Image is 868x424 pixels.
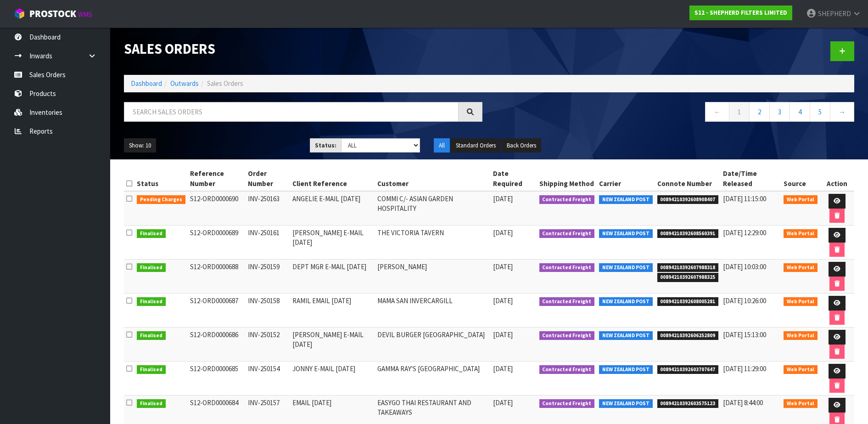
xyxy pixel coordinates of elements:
[290,226,375,260] td: [PERSON_NAME] E-MAIL [DATE]
[493,228,513,237] span: [DATE]
[124,102,459,122] input: Search sales orders
[599,399,653,408] span: NEW ZEALAND POST
[29,8,76,20] span: ProStock
[290,191,375,226] td: ANGELIE E-MAIL [DATE]
[597,166,655,191] th: Carrier
[137,263,166,272] span: Finalised
[784,229,818,238] span: Web Portal
[539,399,595,408] span: Contracted Freight
[655,166,721,191] th: Connote Number
[493,398,513,407] span: [DATE]
[599,229,653,238] span: NEW ZEALAND POST
[493,194,513,203] span: [DATE]
[188,362,246,396] td: S12-ORD0000685
[188,191,246,226] td: S12-ORD0000690
[539,195,595,204] span: Contracted Freight
[784,195,818,204] span: Web Portal
[137,399,166,408] span: Finalised
[131,79,162,88] a: Dashboard
[78,10,92,19] small: WMS
[657,331,719,340] span: 00894210392606252809
[657,195,719,204] span: 00894210392608908407
[539,331,595,340] span: Contracted Freight
[723,398,763,407] span: [DATE] 8:44:00
[657,297,719,306] span: 00894210392608005281
[451,138,501,153] button: Standard Orders
[188,166,246,191] th: Reference Number
[375,191,491,226] td: COMMI C/- ASIAN GARDEN HOSPITALITY
[188,260,246,294] td: S12-ORD0000688
[493,364,513,373] span: [DATE]
[502,138,541,153] button: Back Orders
[188,226,246,260] td: S12-ORD0000689
[375,362,491,396] td: GAMMA RAY'S [GEOGRAPHIC_DATA]
[657,365,719,374] span: 00894210392603707647
[290,294,375,328] td: RAMIL EMAIL [DATE]
[124,138,156,153] button: Show: 10
[830,102,854,122] a: →
[599,297,653,306] span: NEW ZEALAND POST
[137,331,166,340] span: Finalised
[784,263,818,272] span: Web Portal
[723,228,766,237] span: [DATE] 12:29:00
[784,399,818,408] span: Web Portal
[290,362,375,396] td: JONNY E-MAIL [DATE]
[657,273,719,282] span: 00894210392607988325
[539,229,595,238] span: Contracted Freight
[170,79,199,88] a: Outwards
[491,166,537,191] th: Date Required
[539,365,595,374] span: Contracted Freight
[749,102,770,122] a: 2
[137,229,166,238] span: Finalised
[539,263,595,272] span: Contracted Freight
[657,229,719,238] span: 00894210392608560391
[790,102,810,122] a: 4
[375,166,491,191] th: Customer
[246,362,290,396] td: INV-250154
[723,296,766,305] span: [DATE] 10:26:00
[493,330,513,339] span: [DATE]
[124,41,482,57] h1: Sales Orders
[188,328,246,362] td: S12-ORD0000686
[657,399,719,408] span: 00894210392603575123
[599,195,653,204] span: NEW ZEALAND POST
[493,262,513,271] span: [DATE]
[721,166,781,191] th: Date/Time Released
[599,365,653,374] span: NEW ZEALAND POST
[784,331,818,340] span: Web Portal
[818,9,851,18] span: SHEPHERD
[375,328,491,362] td: DEVIL BURGER [GEOGRAPHIC_DATA]
[375,260,491,294] td: [PERSON_NAME]
[539,297,595,306] span: Contracted Freight
[657,263,719,272] span: 00894210392607988318
[207,79,243,88] span: Sales Orders
[784,297,818,306] span: Web Portal
[315,141,336,149] strong: Status:
[729,102,750,122] a: 1
[599,331,653,340] span: NEW ZEALAND POST
[14,8,25,19] img: cube-alt.png
[137,297,166,306] span: Finalised
[434,138,450,153] button: All
[246,166,290,191] th: Order Number
[781,166,820,191] th: Source
[246,328,290,362] td: INV-250152
[496,102,855,124] nav: Page navigation
[694,9,787,17] strong: S12 - SHEPHERD FILTERS LIMITED
[246,226,290,260] td: INV-250161
[784,365,818,374] span: Web Portal
[723,330,766,339] span: [DATE] 15:13:00
[290,260,375,294] td: DEPT MGR E-MAIL [DATE]
[599,263,653,272] span: NEW ZEALAND POST
[137,365,166,374] span: Finalised
[723,194,766,203] span: [DATE] 11:15:00
[769,102,790,122] a: 3
[188,294,246,328] td: S12-ORD0000687
[493,296,513,305] span: [DATE]
[134,166,188,191] th: Status
[705,102,729,122] a: ←
[246,260,290,294] td: INV-250159
[537,166,597,191] th: Shipping Method
[246,191,290,226] td: INV-250163
[810,102,830,122] a: 5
